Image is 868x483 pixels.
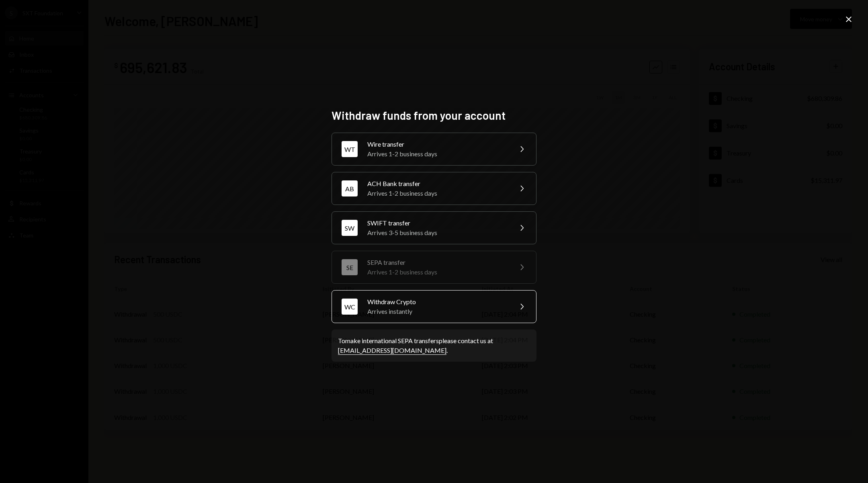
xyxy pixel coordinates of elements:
div: Arrives instantly [367,307,507,316]
div: Wire transfer [367,139,507,149]
h2: Withdraw funds from your account [332,108,536,123]
div: To make international SEPA transfers please contact us at . [338,336,530,355]
button: WCWithdraw CryptoArrives instantly [332,290,536,323]
div: WT [342,141,358,157]
div: AB [342,180,358,196]
div: Withdraw Crypto [367,297,507,307]
div: ACH Bank transfer [367,179,507,188]
button: SESEPA transferArrives 1-2 business days [332,251,536,284]
div: Arrives 1-2 business days [367,267,507,277]
div: Arrives 1-2 business days [367,149,507,159]
div: SEPA transfer [367,258,507,267]
div: SWIFT transfer [367,218,507,228]
div: SW [342,220,358,236]
button: WTWire transferArrives 1-2 business days [332,133,536,166]
div: Arrives 3-5 business days [367,228,507,237]
button: ABACH Bank transferArrives 1-2 business days [332,172,536,205]
div: Arrives 1-2 business days [367,188,507,198]
a: [EMAIL_ADDRESS][DOMAIN_NAME] [338,346,446,355]
button: SWSWIFT transferArrives 3-5 business days [332,211,536,244]
div: SE [342,259,358,275]
div: WC [342,299,358,315]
